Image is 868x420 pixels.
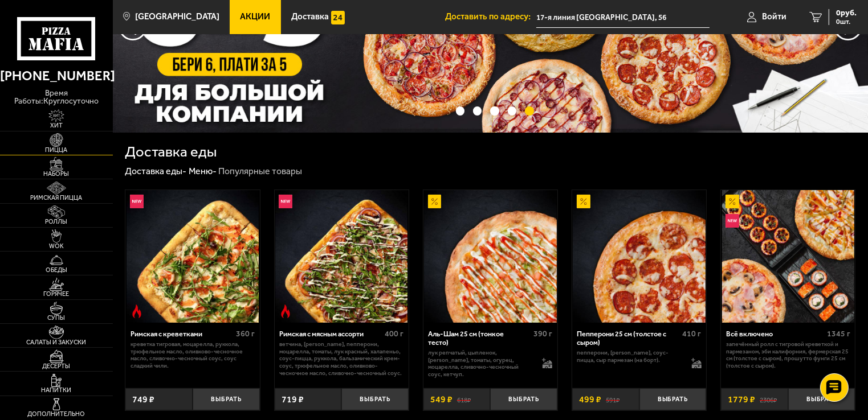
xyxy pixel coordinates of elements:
[135,13,219,21] span: [GEOGRAPHIC_DATA]
[445,13,536,21] span: Доставить по адресу:
[430,395,453,404] span: 549 ₽
[579,395,601,404] span: 499 ₽
[428,330,531,347] div: Аль-Шам 25 см (тонкое тесто)
[490,106,499,115] button: точки переключения
[279,195,292,208] img: Новинка
[760,395,777,404] s: 2306 ₽
[279,330,382,338] div: Римская с мясным ассорти
[577,349,682,364] p: пепперони, [PERSON_NAME], соус-пицца, сыр пармезан (на борт).
[728,395,755,404] span: 1779 ₽
[533,329,552,339] span: 390 г
[279,304,292,318] img: Острое блюдо
[279,341,404,377] p: ветчина, [PERSON_NAME], пепперони, моцарелла, томаты, лук красный, халапеньо, соус-пицца, руккола...
[127,190,259,322] img: Римская с креветками
[193,388,260,410] button: Выбрать
[577,330,680,347] div: Пепперони 25 см (толстое с сыром)
[275,190,407,322] img: Римская с мясным ассорти
[424,190,556,322] img: Аль-Шам 25 см (тонкое тесто)
[536,7,710,28] span: Санкт-Петербург, 17-я линия Васильевского острова, 56
[572,190,706,322] a: АкционныйПепперони 25 см (толстое с сыром)
[573,190,705,322] img: Пепперони 25 см (толстое с сыром)
[683,329,702,339] span: 410 г
[456,106,464,115] button: точки переключения
[525,106,533,115] button: точки переключения
[241,13,271,21] span: Акции
[536,7,710,28] input: Ваш адрес доставки
[457,395,471,404] s: 618 ₽
[275,190,409,322] a: НовинкаОстрое блюдоРимская с мясным ассорти
[428,195,442,208] img: Акционный
[130,304,144,318] img: Острое блюдо
[131,330,233,338] div: Римская с креветками
[726,341,850,370] p: Запечённый ролл с тигровой креветкой и пармезаном, Эби Калифорния, Фермерская 25 см (толстое с сы...
[836,18,857,25] span: 0 шт.
[473,106,482,115] button: точки переключения
[125,166,186,176] a: Доставка еды-
[788,388,855,410] button: Выбрать
[189,166,217,176] a: Меню-
[385,329,404,339] span: 400 г
[282,395,304,404] span: 719 ₽
[291,13,329,21] span: Доставка
[762,13,787,21] span: Войти
[331,11,345,24] img: 15daf4d41897b9f0e9f617042186c801.svg
[125,190,259,322] a: НовинкаОстрое блюдоРимская с креветками
[218,166,302,178] div: Популярные товары
[726,214,739,228] img: Новинка
[722,190,854,322] img: Всё включено
[125,145,217,159] h1: Доставка еды
[827,329,850,339] span: 1345 г
[236,329,255,339] span: 360 г
[726,195,739,208] img: Акционный
[606,395,620,404] s: 591 ₽
[721,190,855,322] a: АкционныйНовинкаВсё включено
[131,341,255,370] p: креветка тигровая, моцарелла, руккола, трюфельное масло, оливково-чесночное масло, сливочно-чесно...
[423,190,557,322] a: АкционныйАль-Шам 25 см (тонкое тесто)
[130,195,144,208] img: Новинка
[508,106,516,115] button: точки переключения
[132,395,154,404] span: 749 ₽
[726,330,824,338] div: Всё включено
[341,388,409,410] button: Выбрать
[577,195,590,208] img: Акционный
[490,388,557,410] button: Выбрать
[428,349,533,378] p: лук репчатый, цыпленок, [PERSON_NAME], томаты, огурец, моцарелла, сливочно-чесночный соус, кетчуп.
[639,388,707,410] button: Выбрать
[836,9,857,17] span: 0 руб.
